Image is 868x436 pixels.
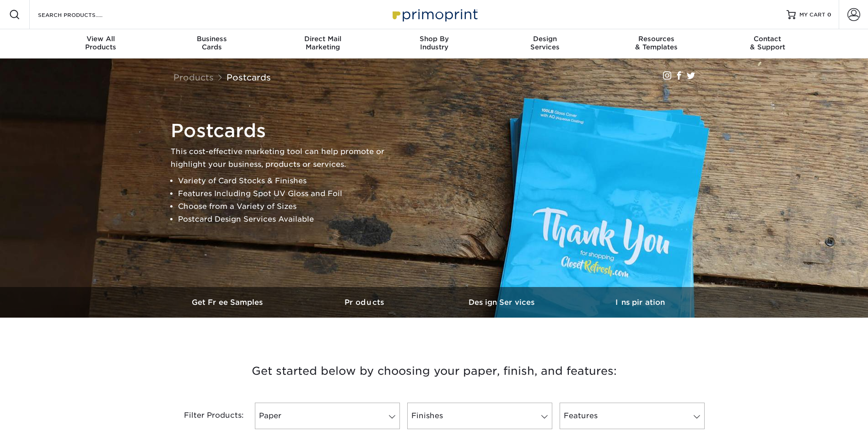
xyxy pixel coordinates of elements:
a: DesignServices [490,29,601,58]
span: Shop By [378,35,490,43]
a: View AllProducts [45,29,156,58]
p: This cost-effective marketing tool can help promote or highlight your business, products or servi... [171,145,399,171]
div: Cards [156,35,267,51]
a: Inspiration [571,287,709,318]
h1: Postcards [171,120,399,142]
a: Resources& Templates [601,29,712,58]
li: Choose from a Variety of Sizes [178,200,399,213]
a: Contact& Support [712,29,823,58]
div: Industry [378,35,490,51]
div: & Templates [601,35,712,51]
a: Get Free Samples [160,287,297,318]
a: Products [297,287,434,318]
img: Primoprint [388,5,480,24]
div: Filter Products: [160,403,251,429]
div: Services [490,35,601,51]
a: BusinessCards [156,29,267,58]
span: Resources [601,35,712,43]
a: Finishes [407,403,552,429]
li: Variety of Card Stocks & Finishes [178,175,399,187]
span: View All [45,35,156,43]
h3: Products [297,298,434,307]
span: 0 [827,11,831,18]
h3: Get Free Samples [160,298,297,307]
a: Products [173,72,214,82]
li: Features Including Spot UV Gloss and Foil [178,187,399,200]
a: Features [560,403,705,429]
li: Postcard Design Services Available [178,213,399,226]
h3: Inspiration [571,298,709,307]
a: Design Services [434,287,571,318]
span: MY CART [799,11,825,19]
a: Direct MailMarketing [267,29,378,58]
div: & Support [712,35,823,51]
div: Marketing [267,35,378,51]
input: SEARCH PRODUCTS..... [37,9,126,20]
a: Postcards [226,72,271,82]
span: Direct Mail [267,35,378,43]
h3: Design Services [434,298,571,307]
span: Business [156,35,267,43]
div: Products [45,35,156,51]
h3: Get started below by choosing your paper, finish, and features: [167,351,702,392]
span: Design [490,35,601,43]
a: Shop ByIndustry [378,29,490,58]
a: Paper [255,403,400,429]
span: Contact [712,35,823,43]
